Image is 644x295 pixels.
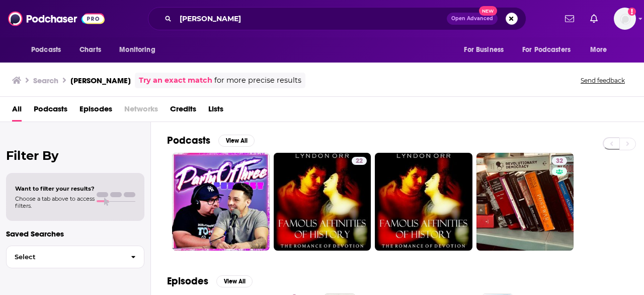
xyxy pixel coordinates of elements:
span: Want to filter your results? [15,185,95,192]
span: 32 [556,156,563,166]
img: User Profile [614,8,636,30]
a: Show notifications dropdown [561,10,578,27]
button: Open AdvancedNew [447,13,498,25]
a: 22 [274,153,371,251]
span: Open Advanced [451,16,493,21]
h2: Filter By [6,148,144,163]
h3: [PERSON_NAME] [70,76,131,85]
button: View All [218,135,255,147]
span: Networks [124,101,158,122]
span: Monitoring [119,43,155,57]
button: View All [216,275,253,287]
input: Search podcasts, credits, & more... [176,11,447,27]
button: Send feedback [578,76,628,85]
button: open menu [516,40,585,60]
a: 32 [552,157,567,165]
span: Charts [79,43,101,57]
span: More [590,43,607,57]
h2: Episodes [167,275,208,287]
a: EpisodesView All [167,275,253,287]
button: Show profile menu [614,8,636,30]
span: Podcasts [31,43,61,57]
svg: Add a profile image [628,8,636,16]
button: open menu [112,40,168,60]
span: Select [7,254,123,260]
span: New [479,6,497,16]
a: Lists [208,101,223,122]
a: Credits [170,101,196,122]
img: Podchaser - Follow, Share and Rate Podcasts [8,9,105,28]
h2: Podcasts [167,134,210,147]
a: Episodes [79,101,112,122]
span: Choose a tab above to access filters. [15,195,95,209]
button: open menu [24,40,74,60]
span: For Business [464,43,504,57]
a: 22 [352,157,367,165]
a: All [12,101,22,122]
span: 22 [356,156,363,166]
a: Podcasts [34,101,67,122]
a: Show notifications dropdown [586,10,602,27]
div: Search podcasts, credits, & more... [148,7,526,30]
button: Select [6,246,144,268]
a: Charts [73,40,107,60]
a: Try an exact match [139,75,212,86]
h3: Search [33,76,58,85]
a: 32 [476,153,574,251]
button: open menu [583,40,620,60]
p: Saved Searches [6,229,144,239]
span: For Podcasters [522,43,571,57]
button: open menu [457,40,516,60]
span: Logged in as megcassidy [614,8,636,30]
span: for more precise results [214,75,301,86]
a: PodcastsView All [167,134,255,147]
